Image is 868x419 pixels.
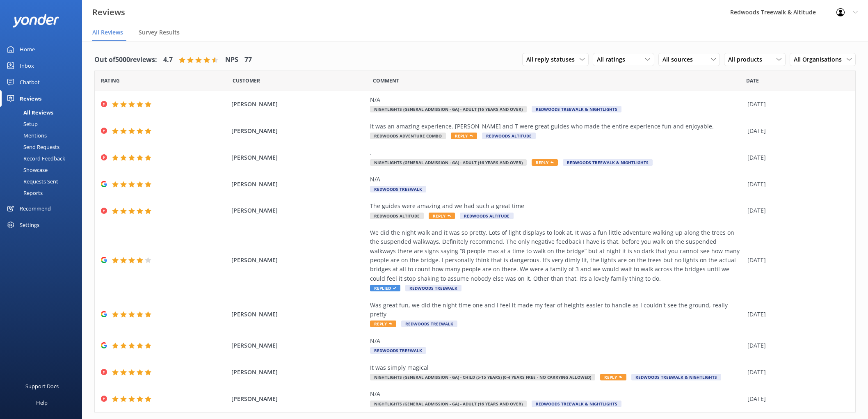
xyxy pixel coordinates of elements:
span: Redwoods Treewalk [370,347,426,354]
span: Nightlights (General Admission - GA) - Child (5-15 years) (0-4 years free - no carrying allowed) [370,374,595,380]
span: Redwoods Altitude [370,213,424,219]
span: Redwoods Treewalk & Nightlights [532,106,621,112]
span: All Organisations [794,55,847,64]
div: Requests Sent [5,176,58,187]
div: [DATE] [747,153,845,162]
span: [PERSON_NAME] [231,341,366,350]
span: All sources [662,55,698,64]
span: Redwoods Treewalk [370,186,426,192]
div: Inbox [20,57,34,74]
a: Setup [5,118,82,130]
div: It was an amazing experience. [PERSON_NAME] and T were great guides who made the entire experienc... [370,122,743,131]
span: Redwoods Treewalk [405,285,461,291]
div: [DATE] [747,206,845,215]
img: yonder-white-logo.png [12,14,59,27]
a: Record Feedback [5,153,82,164]
span: Redwoods Treewalk [401,321,457,327]
span: Reply [451,133,477,139]
span: [PERSON_NAME] [231,180,366,189]
div: The guides were amazing and we had such a great time [370,201,743,211]
span: All ratings [597,55,630,64]
div: It was simply magical [370,363,743,372]
span: Reply [600,374,626,380]
span: Redwoods Treewalk & Nightlights [563,159,653,166]
div: Home [20,41,35,57]
div: Record Feedback [5,153,65,164]
a: All Reviews [5,107,82,118]
div: Chatbot [20,74,40,90]
div: [DATE] [747,368,845,377]
div: [DATE] [747,126,845,135]
span: Redwoods Altitude [460,213,514,219]
span: Redwoods Altitude [482,133,536,139]
div: [DATE] [747,256,845,265]
div: [DATE] [747,341,845,350]
span: [PERSON_NAME] [231,206,366,215]
span: Date [233,77,260,85]
h4: 4.7 [163,55,173,65]
span: Redwoods Treewalk & Nightlights [532,401,621,407]
div: [DATE] [747,180,845,189]
span: [PERSON_NAME] [231,126,366,135]
a: Showcase [5,164,82,176]
div: Recommend [20,200,51,217]
span: Date [101,77,120,85]
div: Mentions [5,130,47,141]
div: [DATE] [747,310,845,319]
span: Reply [370,321,396,327]
span: [PERSON_NAME] [231,368,366,377]
span: All Reviews [92,28,123,37]
div: Reviews [20,90,41,107]
div: We did the night walk and it was so pretty. Lots of light displays to look at. It was a fun littl... [370,228,743,283]
div: Support Docs [25,378,59,394]
div: N/A [370,337,743,346]
span: [PERSON_NAME] [231,394,366,403]
span: Date [746,77,759,85]
span: [PERSON_NAME] [231,256,366,265]
span: All reply statuses [526,55,580,64]
div: N/A [370,389,743,398]
h4: 77 [244,55,252,65]
span: [PERSON_NAME] [231,100,366,109]
span: Reply [429,213,455,219]
div: Was great fun, we did the night time one and I feel it made my fear of heights easier to handle a... [370,301,743,319]
span: Survey Results [139,28,180,37]
div: Setup [5,118,38,130]
div: Settings [20,217,39,233]
span: Nightlights (General Admission - GA) - Adult (16 years and over) [370,159,527,166]
div: Reports [5,187,43,199]
a: Send Requests [5,141,82,153]
span: Nightlights (General Admission - GA) - Adult (16 years and over) [370,106,527,112]
h4: NPS [225,55,238,65]
span: [PERSON_NAME] [231,153,366,162]
h3: Reviews [92,6,125,19]
div: Showcase [5,164,48,176]
div: All Reviews [5,107,53,118]
a: Reports [5,187,82,199]
span: Redwoods Adventure Combo [370,133,446,139]
span: Redwoods Treewalk & Nightlights [631,374,721,380]
div: Send Requests [5,141,59,153]
span: Question [373,77,399,85]
div: [DATE] [747,394,845,403]
div: N/A [370,95,743,104]
span: Reply [532,159,558,166]
span: All products [728,55,767,64]
div: N/A [370,175,743,184]
span: Replied [370,285,400,291]
span: Nightlights (General Admission - GA) - Adult (16 years and over) [370,401,527,407]
a: Mentions [5,130,82,141]
div: . [370,149,743,158]
a: Requests Sent [5,176,82,187]
div: [DATE] [747,100,845,109]
span: [PERSON_NAME] [231,310,366,319]
h4: Out of 5000 reviews: [94,55,157,65]
div: Help [36,394,48,411]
